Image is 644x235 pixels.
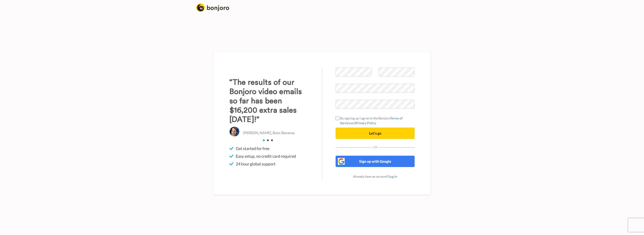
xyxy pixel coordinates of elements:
[336,116,339,120] input: By signing up I agree to the BonjoroTerms of ServiceandPrivacy Policy
[356,121,376,125] a: Privacy Policy
[389,174,397,178] a: Log in
[236,146,269,151] span: Get started for free
[336,128,415,139] button: Let's go
[243,130,295,136] p: [PERSON_NAME], Basic Bananas
[372,146,378,149] span: Or
[359,159,391,163] span: Sign up with Google
[336,116,415,125] label: By signing up I agree to the Bonjoro and
[229,126,240,137] img: Christo Hall, Basic Bananas
[340,116,403,125] a: Terms of Service
[369,131,381,135] span: Let's go
[236,161,276,167] span: 24 hour global support
[353,174,397,178] span: Already have an account?
[196,3,229,12] img: logo_full.png
[229,78,308,124] h3: “The results of our Bonjoro video emails so far has been $16,200 extra sales [DATE]!”
[236,153,296,159] span: Easy setup, no credit card required
[336,156,415,167] button: Sign up with Google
